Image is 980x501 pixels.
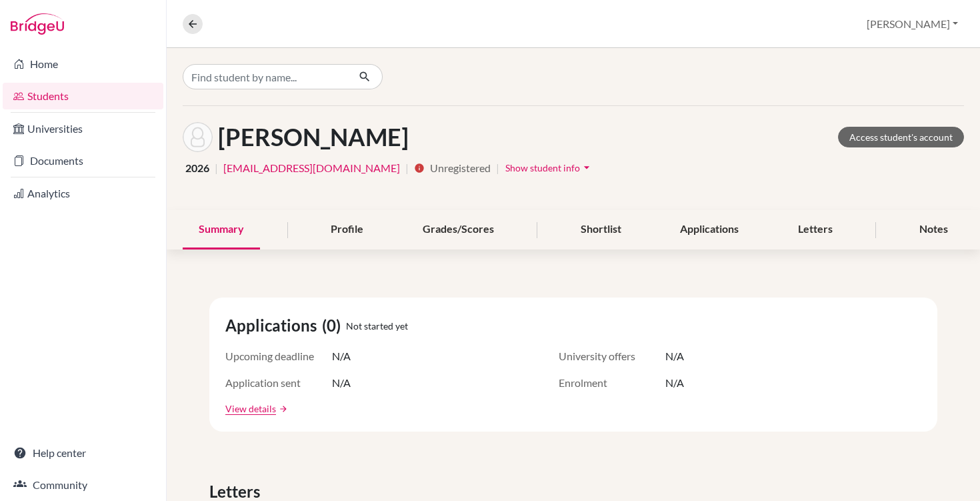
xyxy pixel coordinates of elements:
[580,161,593,174] i: arrow_drop_down
[315,210,379,249] div: Profile
[665,348,684,364] span: N/A
[215,160,218,176] span: |
[559,348,665,364] span: University offers
[3,51,163,77] a: Home
[505,162,580,173] span: Show student info
[3,115,163,142] a: Universities
[183,210,260,249] div: Summary
[322,314,346,338] span: (0)
[3,83,163,109] a: Students
[11,13,64,35] img: Bridge-U
[218,123,409,151] h1: [PERSON_NAME]
[665,375,684,391] span: N/A
[3,147,163,174] a: Documents
[346,319,408,333] span: Not started yet
[505,157,594,178] button: Show student infoarrow_drop_down
[183,122,213,152] img: Rohaan RAMESH's avatar
[332,348,351,364] span: N/A
[3,472,163,498] a: Community
[332,375,351,391] span: N/A
[407,210,510,249] div: Grades/Scores
[496,160,499,176] span: |
[405,160,409,176] span: |
[782,210,849,249] div: Letters
[225,348,332,364] span: Upcoming deadline
[225,314,322,338] span: Applications
[565,210,637,249] div: Shortlist
[838,127,964,147] a: Access student's account
[185,160,209,176] span: 2026
[223,160,400,176] a: [EMAIL_ADDRESS][DOMAIN_NAME]
[414,163,425,173] i: info
[3,180,163,207] a: Analytics
[559,375,665,391] span: Enrolment
[3,440,163,466] a: Help center
[430,160,491,176] span: Unregistered
[225,402,276,416] a: View details
[903,210,964,249] div: Notes
[276,404,288,414] a: arrow_forward
[664,210,755,249] div: Applications
[861,11,964,37] button: [PERSON_NAME]
[183,64,348,89] input: Find student by name...
[225,375,332,391] span: Application sent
